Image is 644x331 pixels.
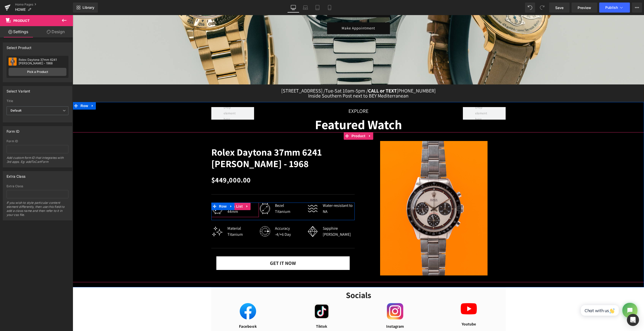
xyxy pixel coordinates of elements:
[324,3,336,13] a: Mobile
[202,210,218,216] div: Accuracy
[153,187,171,195] span: Icon List
[7,184,68,188] div: Extra Class
[555,5,563,10] span: Save
[7,201,68,220] div: If you wish to style particular content element differently, then use this field to add a class n...
[9,68,66,76] a: Pick a Product
[7,87,17,94] span: Row
[15,8,26,12] span: HOME
[15,3,73,7] a: Home Pages
[7,99,68,104] label: Title
[250,216,278,222] div: [PERSON_NAME]
[578,5,591,10] span: Preview
[73,3,98,13] a: New Library
[311,3,324,13] a: Tablet
[503,283,569,307] iframe: Tidio Chat
[7,156,68,167] div: Add custom form ID that integrates with 3rd apps. Eg: addToCartForm
[171,187,178,195] a: Expand / Collapse
[277,117,294,125] span: Product
[145,187,155,195] span: Row
[19,58,66,65] div: Rolex Daytona 37mm 6241 [PERSON_NAME] - 1968
[155,187,162,195] a: Expand / Collapse
[599,3,630,13] button: Publish
[307,126,415,260] img: Rolex Daytona 37mm 6241 Newman - 1968
[537,3,547,13] button: Redo
[189,92,383,100] div: EXPLORE
[7,139,68,143] div: Form ID
[155,210,170,216] div: Material
[202,216,218,222] div: -4/+6 Day
[525,3,535,13] button: Undo
[7,43,32,50] div: Select Product
[605,6,618,10] span: Publish
[83,5,94,10] span: Library
[324,72,363,79] span: [PHONE_NUMBER]
[222,304,276,312] div: Tiktok
[299,3,311,13] a: Laptop
[250,187,282,200] div: Water-resistant to NA
[155,194,170,200] div: 44mm
[572,3,597,13] a: Preview
[202,194,218,200] div: Titanium
[235,77,336,84] span: Inside Southern Post next to BEY Mediterranean
[37,26,74,37] a: Design
[295,72,324,79] strong: CALL or TEXT
[254,7,317,19] a: Make Appointment
[202,187,218,194] div: Bezel
[7,86,30,93] div: Select Variant
[632,3,642,13] button: More
[148,310,203,312] div: Facebook
[7,126,19,133] div: Form ID
[253,72,295,79] span: Tue-Sat 10am-5pm /
[139,131,282,154] a: Rolex Daytona 37mm 6241 [PERSON_NAME] - 1968
[189,102,383,117] h2: Featured Watch
[144,241,277,255] button: GET IT NOW
[287,3,299,13] a: Desktop
[139,159,178,171] span: $449,000.00
[227,275,345,286] h2: Socials
[7,171,25,178] div: Extra Class
[369,305,423,313] h4: youtube
[155,216,170,222] div: Titanium
[250,210,278,216] div: Sapphire
[17,87,23,94] a: Expand / Collapse
[627,314,639,326] div: Open Intercom Messenger
[295,310,350,312] h4: Instagram
[13,19,30,23] span: Product
[11,109,21,112] b: Default
[294,117,300,125] a: Expand / Collapse
[9,58,17,66] img: pImage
